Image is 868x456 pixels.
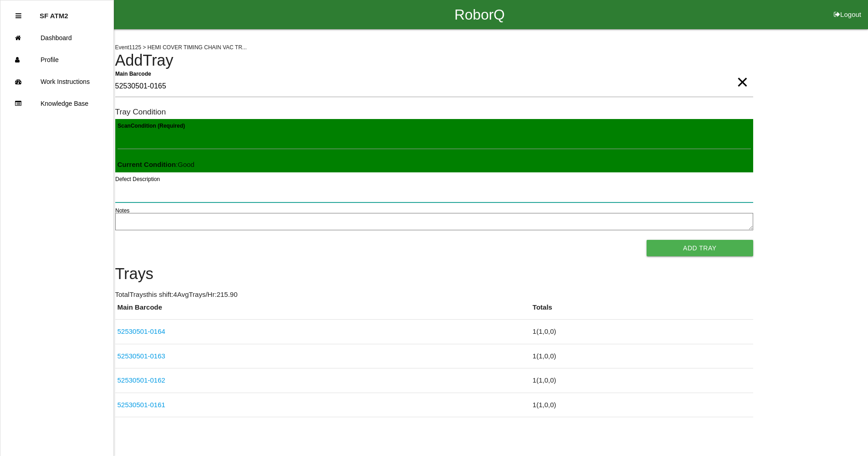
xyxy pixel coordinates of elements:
[15,5,21,27] div: Close
[530,302,753,320] th: Totals
[118,376,165,384] a: 52530501-0162
[530,320,753,344] td: 1 ( 1 , 0 , 0 )
[115,207,129,215] label: Notes
[115,108,753,116] h6: Tray Condition
[115,44,247,51] span: Event 1125 > HEMI COVER TIMING CHAIN VAC TR...
[0,93,113,114] a: Knowledge Base
[118,352,165,360] a: 52530501-0163
[736,64,748,82] span: Clear Input
[115,76,753,97] input: Required
[118,161,195,168] span: : Good
[115,175,160,183] label: Defect Description
[0,27,113,49] a: Dashboard
[115,52,753,69] h4: Add Tray
[115,290,753,300] p: Total Trays this shift: 4 Avg Trays /Hr: 215.90
[530,393,753,417] td: 1 ( 1 , 0 , 0 )
[0,49,113,71] a: Profile
[118,401,165,409] a: 52530501-0161
[115,302,530,320] th: Main Barcode
[530,344,753,368] td: 1 ( 1 , 0 , 0 )
[530,368,753,393] td: 1 ( 1 , 0 , 0 )
[118,123,185,129] b: Scan Condition (Required)
[40,5,68,20] p: SF ATM2
[0,71,113,93] a: Work Instructions
[115,265,753,283] h4: Trays
[118,327,165,335] a: 52530501-0164
[115,70,151,77] b: Main Barcode
[118,161,176,168] b: Current Condition
[647,240,753,256] button: Add Tray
